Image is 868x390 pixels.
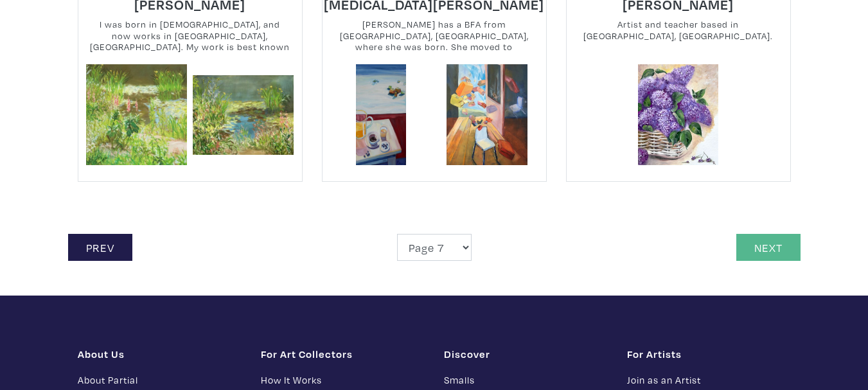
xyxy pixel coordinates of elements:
a: About Partial [78,373,242,387]
a: Next [736,234,801,261]
a: Join as an Artist [627,373,791,387]
h1: For Artists [627,348,791,360]
h1: About Us [78,348,242,360]
small: Artist and teacher based in [GEOGRAPHIC_DATA], [GEOGRAPHIC_DATA]. [567,19,790,53]
a: Smalls [444,373,608,387]
h1: For Art Collectors [261,348,425,360]
small: I was born in [DEMOGRAPHIC_DATA], and now works in [GEOGRAPHIC_DATA], [GEOGRAPHIC_DATA]. My work ... [78,19,302,53]
a: Prev [68,234,132,261]
a: How It Works [261,373,425,387]
h1: Discover [444,348,608,360]
small: [PERSON_NAME] has a BFA from [GEOGRAPHIC_DATA], [GEOGRAPHIC_DATA], where she was born. She moved ... [323,19,546,53]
